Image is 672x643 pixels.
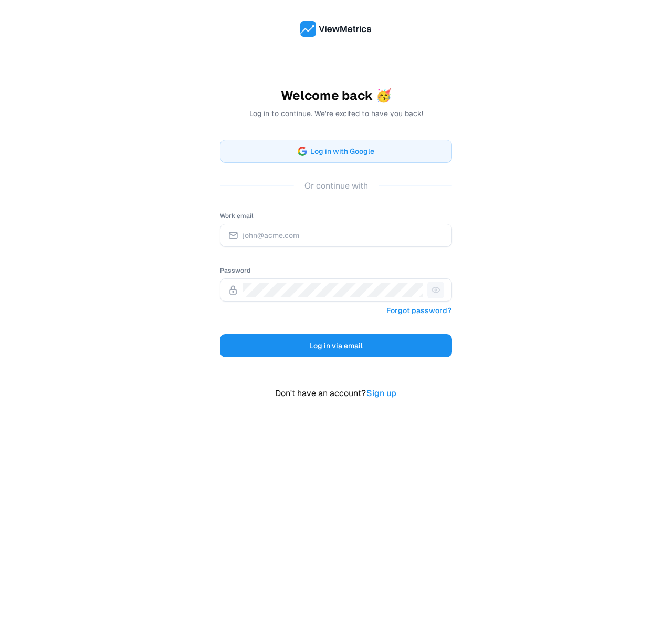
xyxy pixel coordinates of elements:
label: Password [220,266,250,275]
input: john@acme.com [243,228,444,243]
span: Log in via email [309,339,363,352]
p: Log in to continue. We're excited to have you back! [220,108,452,119]
button: Log in with Google [220,140,452,163]
span: Log in with Google [310,145,374,158]
button: Log in via email [220,334,452,357]
a: Sign up [366,387,397,400]
a: Forgot password? [386,304,452,317]
span: Or continue with [294,180,379,192]
p: Don't have an account? [220,387,452,400]
h1: Welcome back 🥳 [220,87,452,104]
label: Work email [220,212,254,220]
img: ViewMetrics's logo [300,21,372,37]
